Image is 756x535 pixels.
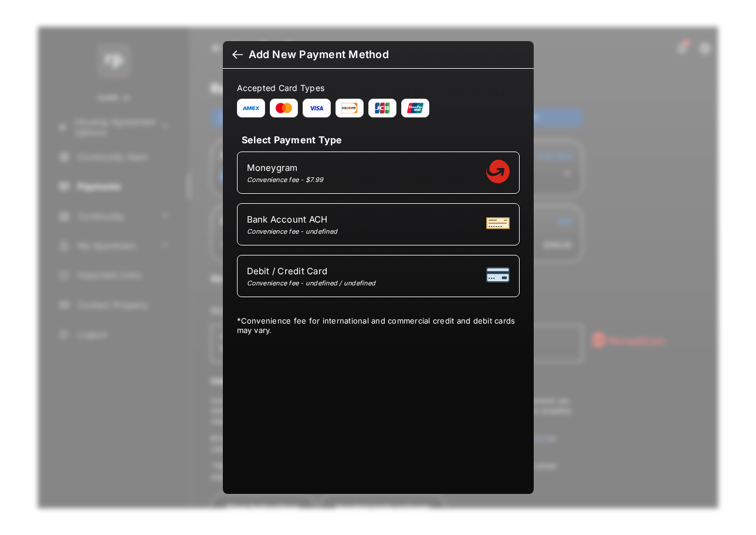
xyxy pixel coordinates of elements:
[237,134,520,146] h4: Select Payment Type
[247,162,324,173] span: Moneygram
[237,83,330,93] span: Accepted Card Types
[247,214,338,225] span: Bank Account ACH
[249,48,389,61] div: Add New Payment Method
[247,227,338,235] div: Convenience fee - undefined
[237,316,520,337] div: * Convenience fee for international and commercial credit and debit cards may vary.
[247,279,376,287] div: Convenience fee - undefined / undefined
[247,176,324,184] div: Convenience fee - $7.99
[247,265,376,277] span: Debit / Credit Card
